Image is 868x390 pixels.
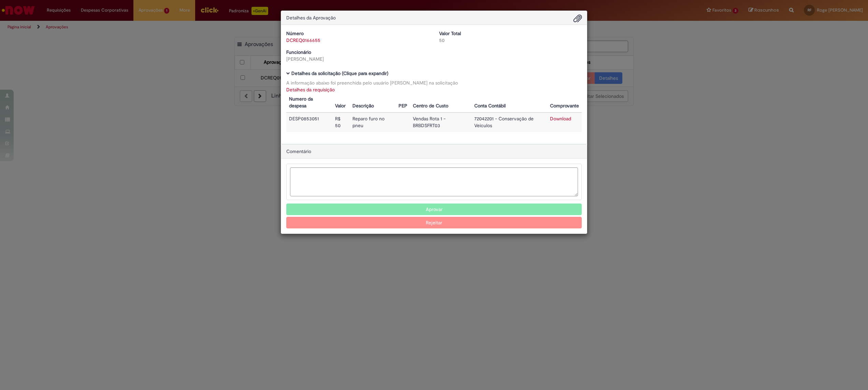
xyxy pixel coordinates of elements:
div: [PERSON_NAME] [286,56,429,62]
th: PEP [396,93,410,112]
td: Reparo furo no pneu [350,112,396,132]
b: Número [286,30,304,36]
td: R$ 50 [332,112,350,132]
h5: Detalhes da solicitação (Clique para expandir) [286,71,582,76]
div: A informação abaixo foi preenchida pelo usuário [PERSON_NAME] na solicitação [286,79,582,86]
th: Conta Contábil [472,93,547,112]
th: Centro de Custo [410,93,472,112]
button: Rejeitar [286,217,582,228]
td: DESP0853051 [286,112,332,132]
span: Detalhes da Aprovação [286,15,336,21]
a: Download [550,116,571,122]
button: Aprovar [286,204,582,215]
a: DCREQ0166655 [286,37,320,43]
th: Valor [332,93,350,112]
span: Comentário [286,148,311,154]
b: Valor Total [439,30,461,36]
td: 72042201 - Conservação de Veiculos [472,112,547,132]
td: Vendas Rota 1 - BRBDSFRT03 [410,112,472,132]
th: Descrição [350,93,396,112]
th: Numero da despesa [286,93,332,112]
b: Detalhes da solicitação (Clique para expandir) [291,70,388,76]
th: Comprovante [547,93,582,112]
b: Funcionário [286,49,311,55]
div: 50 [439,37,582,44]
a: Detalhes da requisição [286,87,335,93]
